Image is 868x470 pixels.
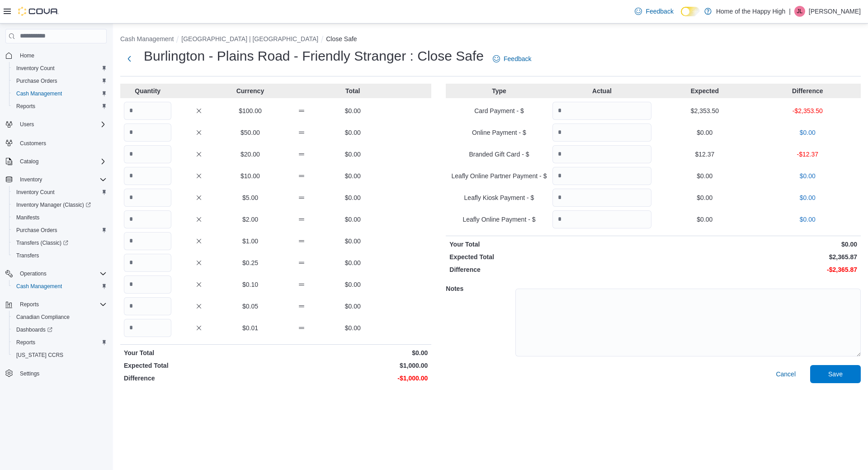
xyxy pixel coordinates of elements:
button: Users [16,119,38,130]
span: Inventory [16,174,107,185]
p: $20.00 [226,150,274,159]
span: Reports [20,301,39,308]
input: Quantity [124,145,171,163]
input: Quantity [552,167,651,185]
input: Quantity [552,189,651,207]
a: Canadian Compliance [13,312,73,323]
p: Expected Total [449,252,651,261]
a: Dashboards [9,323,110,336]
span: Operations [16,268,107,279]
a: Inventory Manager (Classic) [13,199,94,210]
input: Dark Mode [681,7,700,16]
p: $0.10 [226,280,274,289]
a: Transfers [13,250,42,261]
a: Inventory Manager (Classic) [9,199,110,211]
button: Settings [2,367,110,380]
span: Inventory Count [13,63,107,74]
a: Inventory Count [13,63,58,74]
button: Cash Management [9,280,110,293]
p: $0.00 [655,240,857,249]
h1: Burlington - Plains Road - Friendly Stranger : Close Safe [144,47,484,65]
p: Type [449,86,548,95]
p: $0.00 [758,193,857,202]
span: Cash Management [16,90,62,97]
input: Quantity [552,123,651,142]
span: Inventory Count [16,65,55,72]
p: $0.00 [329,215,377,224]
span: Dashboards [16,326,52,333]
p: $1.00 [226,237,274,246]
button: Manifests [9,211,110,224]
a: Transfers (Classic) [9,237,110,249]
a: [US_STATE] CCRS [13,350,67,361]
span: Transfers (Classic) [13,237,107,248]
p: $0.00 [758,128,857,137]
a: Reports [13,337,39,348]
p: $0.00 [329,150,377,159]
span: Catalog [16,156,107,167]
img: Cova [18,7,59,16]
input: Quantity [124,102,171,120]
span: Washington CCRS [13,350,107,361]
p: Expected Total [124,361,274,370]
span: Purchase Orders [16,77,57,85]
button: [US_STATE] CCRS [9,349,110,361]
p: Leafly Online Partner Payment - $ [449,171,548,180]
button: Purchase Orders [9,75,110,87]
p: $0.00 [655,128,754,137]
span: Canadian Compliance [13,312,107,323]
a: Settings [16,368,43,379]
span: JL [797,6,803,17]
p: $50.00 [226,128,274,137]
span: Inventory [20,176,42,183]
span: Cash Management [13,88,107,99]
p: $12.37 [655,150,754,159]
a: Cash Management [13,281,66,292]
button: Inventory [2,173,110,186]
span: Feedback [646,7,673,16]
p: -$12.37 [758,150,857,159]
span: Transfers [16,252,39,259]
span: Customers [20,140,46,147]
div: Julia Lebek [794,6,805,17]
nav: An example of EuiBreadcrumbs [120,34,861,45]
span: Inventory Count [13,187,107,198]
button: Inventory [16,174,46,185]
button: Save [810,365,861,383]
p: $0.00 [329,280,377,289]
span: Settings [16,368,107,379]
p: Difference [124,374,274,383]
p: $0.00 [758,215,857,224]
span: Inventory Count [16,189,55,196]
span: Home [16,50,107,61]
p: Actual [552,86,651,95]
button: Catalog [16,156,42,167]
p: Currency [226,86,274,95]
span: Cash Management [13,281,107,292]
span: Manifests [16,214,39,221]
a: Dashboards [13,324,56,335]
h5: Notes [446,280,514,298]
p: -$1,000.00 [278,374,428,383]
span: Home [20,52,34,59]
p: $0.00 [329,128,377,137]
input: Quantity [124,254,171,272]
span: Cancel [776,370,796,379]
button: [GEOGRAPHIC_DATA] | [GEOGRAPHIC_DATA] [181,35,318,43]
p: Your Total [124,348,274,357]
p: Home of the Happy High [716,6,785,17]
button: Purchase Orders [9,224,110,237]
a: Customers [16,138,50,149]
button: Operations [16,268,50,279]
span: Customers [16,137,107,148]
span: Reports [13,101,107,112]
span: Feedback [504,54,531,63]
input: Quantity [124,167,171,185]
span: Purchase Orders [16,227,57,234]
span: Reports [16,339,35,346]
p: Total [329,86,377,95]
p: $2.00 [226,215,274,224]
span: Operations [20,270,47,277]
button: Reports [9,336,110,349]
